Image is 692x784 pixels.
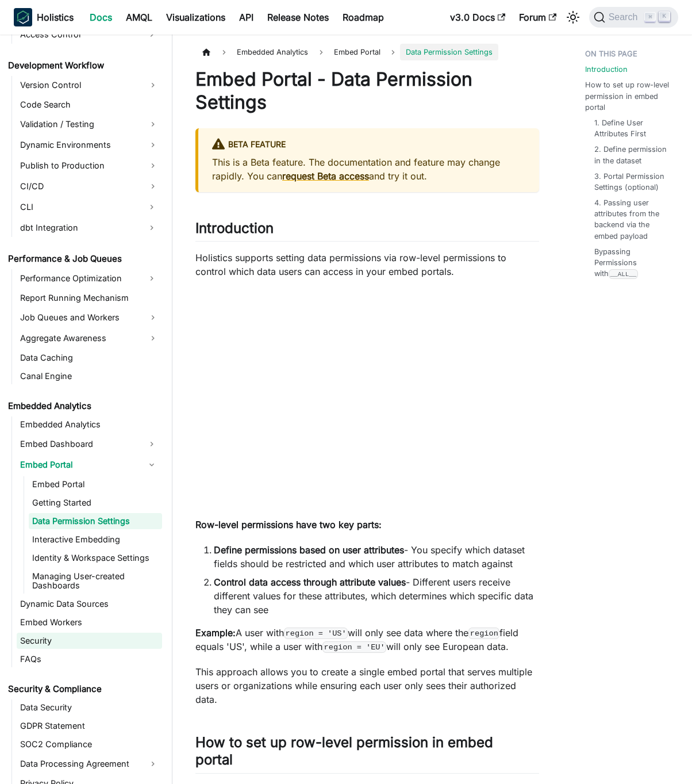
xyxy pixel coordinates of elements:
a: Data Security [17,699,162,716]
a: Embedded Analytics [17,416,162,433]
a: GDPR Statement [17,718,162,734]
h1: Embed Portal - Data Permission Settings [195,68,539,114]
a: HolisticsHolistics [14,8,74,26]
strong: Row-level permissions have two key parts: [195,519,382,530]
a: Roadmap [336,8,391,26]
a: Embed Portal [17,456,141,474]
a: 2. Define permission in the dataset [594,144,669,166]
button: Expand sidebar category 'CLI' [141,198,162,216]
a: Aggregate Awareness [17,329,162,347]
div: BETA FEATURE [212,137,525,152]
a: Getting Started [29,495,162,511]
a: Release Notes [260,8,336,26]
a: Canal Engine [17,368,162,384]
a: Introduction [585,64,628,75]
a: Embedded Analytics [5,398,162,414]
h2: Introduction [195,220,539,242]
a: 3. Portal Permission Settings (optional) [594,171,669,193]
a: dbt Integration [17,219,141,237]
button: Collapse sidebar category 'Embed Portal' [141,456,162,474]
a: AMQL [119,8,159,26]
a: API [232,8,260,26]
li: - You specify which dataset fields should be restricted and which user attributes to match against [214,543,539,571]
p: Holistics supports setting data permissions via row-level permissions to control which data users... [195,251,539,278]
a: CLI [17,198,141,216]
a: Identity & Workspace Settings [29,550,162,566]
button: Switch between dark and light mode (currently light mode) [564,8,582,26]
a: Report Running Mechanism [17,290,162,306]
span: Data Permission Settings [400,44,498,60]
strong: Control data access through attribute values [214,576,406,588]
a: SOC2 Compliance [17,736,162,752]
a: Forum [512,8,563,26]
kbd: K [659,12,670,22]
button: Expand sidebar category 'Performance Optimization' [141,269,162,288]
a: Bypassing Permissions with__ALL__ [594,246,669,280]
strong: Example: [195,627,236,638]
span: Embed Portal [334,48,380,56]
p: A user with will only see data where the field equals 'US', while a user with will only see Europ... [195,626,539,653]
iframe: YouTube video player [195,290,539,500]
a: Visualizations [159,8,232,26]
a: Embed Workers [17,614,162,630]
li: - Different users receive different values for these attributes, which determines which specific ... [214,575,539,617]
a: Security [17,633,162,649]
code: region [468,628,499,639]
a: CI/CD [17,177,162,196]
a: Data Caching [17,350,162,366]
a: Version Control [17,76,162,94]
code: __ALL__ [609,269,638,279]
b: Holistics [37,10,74,24]
a: Performance Optimization [17,269,141,288]
code: region = 'US' [284,628,348,639]
a: Development Workflow [5,58,162,74]
nav: Breadcrumbs [195,44,539,60]
span: Embedded Analytics [231,44,314,60]
a: Embed Portal [29,476,162,492]
a: Dynamic Environments [17,136,162,154]
a: How to set up row-level permission in embed portal [585,79,674,113]
a: Job Queues and Workers [17,308,162,327]
p: This approach allows you to create a single embed portal that serves multiple users or organizati... [195,665,539,706]
a: Embed Portal [328,44,386,60]
a: Publish to Production [17,156,162,175]
a: v3.0 Docs [443,8,512,26]
a: request Beta access [282,170,369,182]
a: Validation / Testing [17,115,162,133]
strong: Define permissions based on user attributes [214,544,404,556]
a: Docs [83,8,119,26]
a: Home page [195,44,217,60]
a: Access Control [17,25,141,44]
a: Security & Compliance [5,681,162,697]
a: Dynamic Data Sources [17,596,162,612]
p: This is a Beta feature. The documentation and feature may change rapidly. You can and try it out. [212,155,525,183]
h2: How to set up row-level permission in embed portal [195,734,539,773]
a: Performance & Job Queues [5,251,162,267]
a: 4. Passing user attributes from the backend via the embed payload [594,197,669,242]
button: Search (Command+K) [589,7,678,28]
code: region = 'EU' [322,641,386,653]
a: FAQs [17,651,162,667]
a: Data Permission Settings [29,513,162,529]
button: Expand sidebar category 'Embed Dashboard' [141,435,162,453]
a: Data Processing Agreement [17,755,162,773]
a: Managing User-created Dashboards [29,568,162,594]
img: Holistics [14,8,32,26]
a: 1. Define User Attributes First [594,117,669,139]
a: Embed Dashboard [17,435,141,453]
button: Expand sidebar category 'Access Control' [141,25,162,44]
kbd: ⌘ [644,12,656,22]
a: Code Search [17,97,162,113]
span: Search [605,12,645,22]
button: Expand sidebar category 'dbt Integration' [141,219,162,237]
a: Interactive Embedding [29,531,162,548]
